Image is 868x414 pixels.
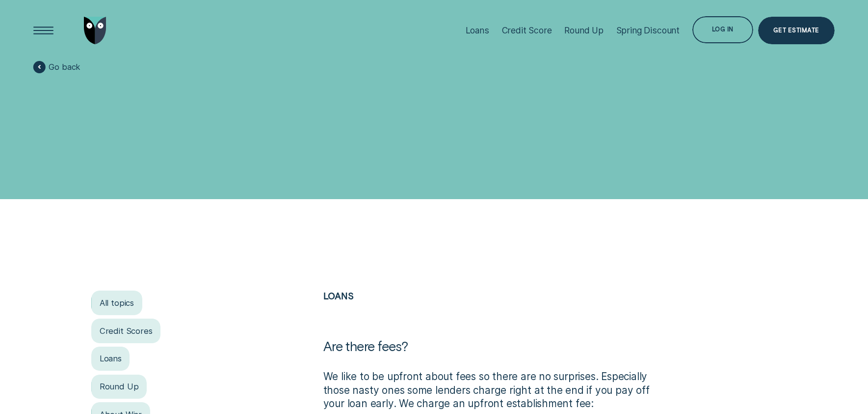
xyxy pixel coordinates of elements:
a: Get Estimate [758,17,835,44]
button: Open Menu [30,17,57,44]
a: All topics [91,291,142,315]
div: Round Up [564,25,604,35]
a: Loans [323,290,354,301]
h1: Are there fees? [323,338,661,370]
div: Loans [466,25,489,35]
a: Credit Scores [91,319,160,343]
a: Round Up [91,375,147,399]
h2: Loans [323,291,661,338]
a: Go back [33,61,80,73]
p: We like to be upfront about fees so there are no surprises. Especially those nasty ones some lend... [323,370,661,411]
img: Wisr [84,17,106,44]
div: Credit Score [502,25,552,35]
button: Log in [692,16,753,44]
div: Spring Discount [616,25,680,35]
a: Loans [91,347,130,371]
span: Go back [49,62,80,72]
